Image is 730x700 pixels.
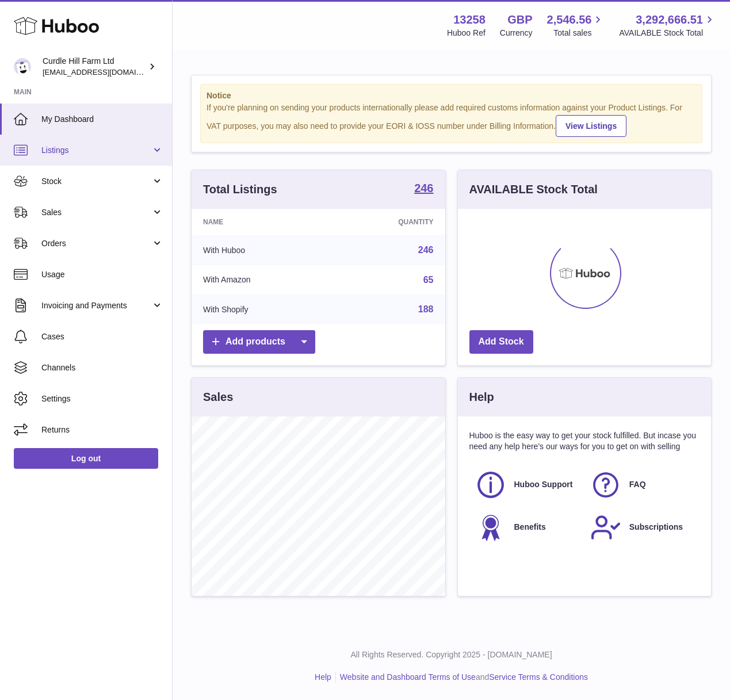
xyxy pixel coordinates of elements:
[590,512,694,543] a: Subscriptions
[207,90,696,101] strong: Notice
[203,182,277,197] h3: Total Listings
[41,362,163,373] span: Channels
[14,58,31,75] img: martinmarafko@gmail.com
[41,331,163,342] span: Cases
[41,176,151,187] span: Stock
[203,389,233,405] h3: Sales
[489,672,588,682] a: Service Terms & Conditions
[336,672,588,683] li: and
[475,469,579,500] a: Huboo Support
[556,115,626,137] a: View Listings
[14,448,158,469] a: Log out
[619,12,716,39] a: 3,292,666.51 AVAILABLE Stock Total
[469,182,598,197] h3: AVAILABLE Stock Total
[514,479,573,490] span: Huboo Support
[469,389,494,405] h3: Help
[500,28,533,39] div: Currency
[447,28,486,39] div: Huboo Ref
[192,265,330,295] td: With Amazon
[414,182,433,196] a: 246
[553,28,605,39] span: Total sales
[636,12,703,28] span: 3,292,666.51
[41,207,151,218] span: Sales
[315,672,331,682] a: Help
[41,114,163,125] span: My Dashboard
[629,522,683,533] span: Subscriptions
[469,430,700,452] p: Huboo is the easy way to get your stock fulfilled. But incase you need any help here's our ways f...
[203,330,315,354] a: Add products
[418,245,434,255] a: 246
[414,182,433,194] strong: 246
[330,209,445,235] th: Quantity
[41,300,151,311] span: Invoicing and Payments
[41,424,163,435] span: Returns
[507,12,532,28] strong: GBP
[340,672,476,682] a: Website and Dashboard Terms of Use
[207,102,696,137] div: If you're planning on sending your products internationally please add required customs informati...
[590,469,694,500] a: FAQ
[475,512,579,543] a: Benefits
[192,235,330,265] td: With Huboo
[418,304,434,314] a: 188
[619,28,716,39] span: AVAILABLE Stock Total
[514,522,546,533] span: Benefits
[182,649,721,660] p: All Rights Reserved. Copyright 2025 - [DOMAIN_NAME]
[547,12,592,28] span: 2,546.56
[423,275,434,285] a: 65
[469,330,533,354] a: Add Stock
[453,12,486,28] strong: 13258
[43,67,169,76] span: [EMAIL_ADDRESS][DOMAIN_NAME]
[41,269,163,280] span: Usage
[41,238,151,249] span: Orders
[41,393,163,404] span: Settings
[192,294,330,324] td: With Shopify
[192,209,330,235] th: Name
[629,479,646,490] span: FAQ
[547,12,605,39] a: 2,546.56 Total sales
[43,56,146,78] div: Curdle Hill Farm Ltd
[41,145,151,156] span: Listings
